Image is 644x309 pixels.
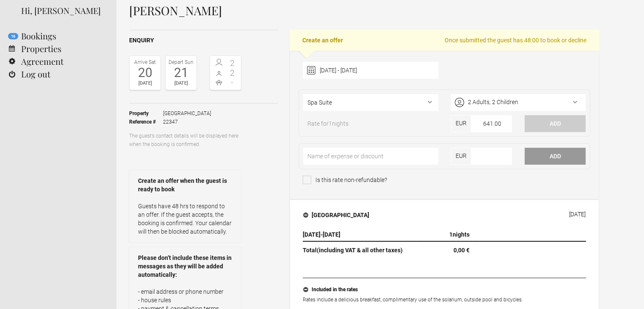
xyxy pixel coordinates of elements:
div: 20 [132,66,158,79]
span: EUR [451,148,471,165]
p: The guest’s contact details will be displayed here when the booking is confirmed. [129,132,241,149]
h1: [PERSON_NAME] [129,4,599,17]
flynt-notification-badge: 16 [8,33,18,39]
strong: Reference # [129,118,163,126]
span: - [226,78,239,87]
th: Total [303,241,416,257]
h2: Create an offer [290,30,599,51]
span: Rate for nights [303,119,353,132]
span: [GEOGRAPHIC_DATA] [163,109,211,118]
span: (including VAT & all other taxes) [317,247,403,254]
span: 1 [329,120,332,127]
span: [DATE] [323,231,340,238]
strong: Please don’t include these items in messages as they will be added automatically: [138,254,232,279]
span: 2 [226,59,239,67]
span: [DATE] [303,231,321,238]
strong: Property [129,109,163,118]
p: Guests have 48 hrs to respond to an offer. If the guest accepts, the booking is confirmed. Your c... [138,202,232,236]
span: 22347 [163,118,211,126]
div: Arrive Sat [132,58,158,66]
h4: [GEOGRAPHIC_DATA] [303,211,369,219]
div: 21 [168,66,194,79]
span: 1 [449,231,453,238]
button: Add [525,148,586,165]
div: [DATE] [132,79,158,88]
input: Name of expense or discount [303,148,438,165]
div: Depart Sun [168,58,194,66]
div: [DATE] [569,211,586,218]
div: [DATE] [168,79,194,88]
button: Included in the rates [303,284,586,295]
h2: Enquiry [129,36,278,45]
th: - [303,228,416,241]
span: EUR [451,115,471,132]
th: nights [416,228,473,241]
strong: Create an offer when the guest is ready to book [138,177,232,193]
span: Once submitted the guest has 48:00 to book or decline [445,36,586,44]
flynt-currency: 0,00 € [453,247,470,254]
span: Is this rate non-refundable? [303,176,387,184]
button: [GEOGRAPHIC_DATA] [DATE] [296,206,592,224]
button: Add [525,115,586,132]
span: 2 [226,69,239,77]
div: Hi, [PERSON_NAME] [21,4,104,17]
